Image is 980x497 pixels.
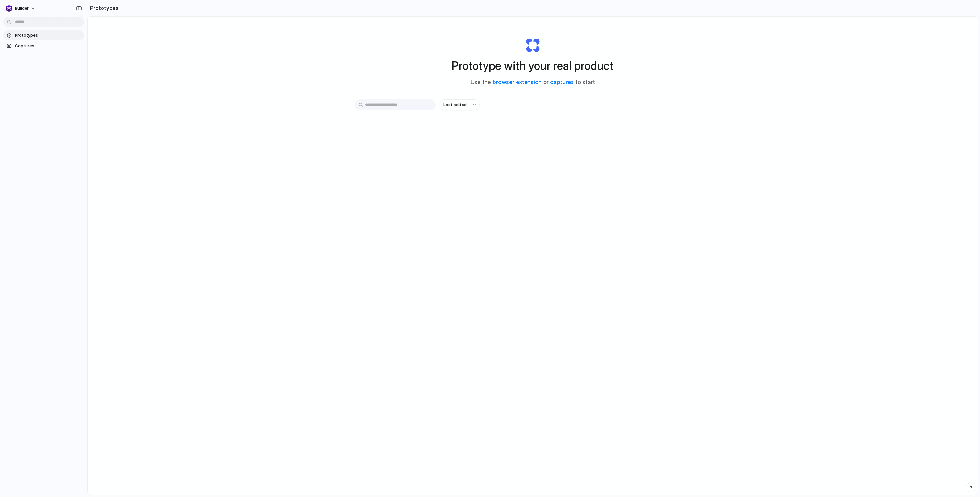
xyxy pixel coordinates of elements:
span: builder [15,5,29,12]
a: Captures [3,41,84,51]
h1: Prototype with your real product [452,57,614,74]
button: Last edited [440,99,480,110]
span: Use the or to start [471,78,595,87]
a: Prototypes [3,30,84,40]
span: Last edited [443,102,467,108]
a: captures [550,79,574,85]
button: builder [3,3,39,14]
span: Captures [15,43,82,49]
span: Prototypes [15,32,82,39]
a: browser extension [493,79,542,85]
h2: Prototypes [87,4,119,12]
